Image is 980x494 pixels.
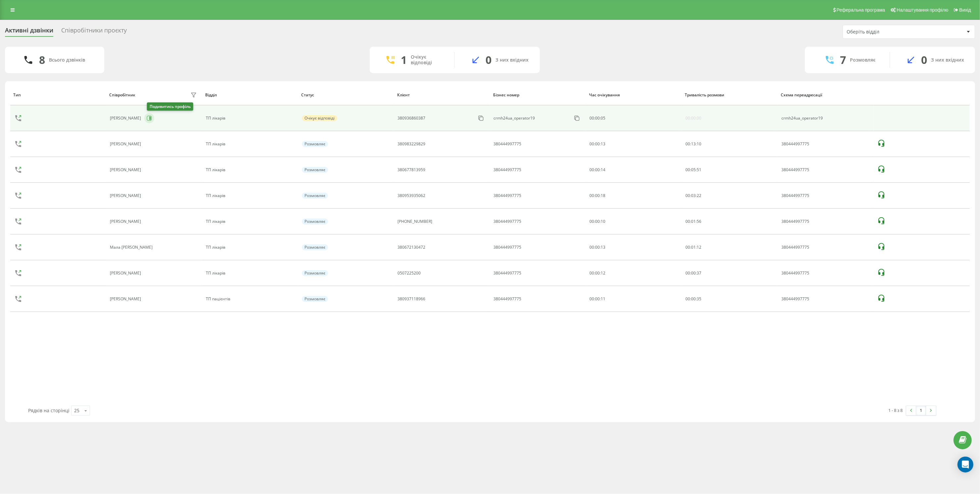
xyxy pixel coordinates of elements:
span: 22 [697,193,701,198]
div: ТП пацієнтів [206,297,295,301]
div: Клієнт [397,93,487,97]
div: Час очікування [589,93,679,97]
div: Розмовляє [302,193,328,199]
div: 00:00:00 [685,116,701,121]
div: Співробітники проєкту [61,27,127,37]
div: 380444997775 [493,168,521,172]
span: Налаштування профілю [897,7,948,13]
span: 00 [685,193,690,198]
div: 380953935062 [398,193,426,198]
span: 00 [685,296,690,302]
div: : : [685,245,701,250]
div: Розмовляє [302,167,328,173]
div: 1 [401,54,407,66]
span: 51 [697,167,701,173]
div: 380444997775 [493,271,521,275]
div: 7 [840,54,846,66]
div: 0 [486,54,492,66]
div: 0507225200 [398,271,421,275]
div: [PERSON_NAME] [110,142,143,146]
div: 0 [921,54,927,66]
a: 1 [916,406,926,415]
div: Статус [301,93,391,97]
div: 00:00:13 [589,142,678,146]
div: 00:00:13 [589,245,678,250]
span: 37 [697,270,701,276]
span: 00 [685,167,690,173]
div: crmh24ua_operator19 [493,116,535,121]
div: crmh24ua_operator19 [781,116,870,121]
div: Розмовляє [302,296,328,302]
div: 00:00:14 [589,168,678,172]
div: Розмовляє [302,244,328,250]
span: Рядків на сторінці [28,407,70,414]
div: : : [685,219,701,224]
div: ТП лікарів [206,245,295,250]
div: Всього дзвінків [49,57,85,63]
div: 380444997775 [781,193,870,198]
div: Співробітник [109,93,135,97]
div: 380444997775 [781,271,870,275]
div: 380444997775 [781,297,870,301]
div: З них вхідних [931,57,964,63]
span: 01 [691,219,696,224]
div: : : [685,271,701,275]
div: Тривалість розмови [685,93,775,97]
div: 380444997775 [781,142,870,146]
div: [PERSON_NAME] [110,219,143,224]
div: 1 - 8 з 8 [889,407,903,414]
span: Реферальна програма [837,7,885,13]
div: Очікує відповіді [302,115,337,121]
div: 380444997775 [781,168,870,172]
span: 00 [685,141,690,147]
div: 25 [74,407,79,414]
div: Тип [13,93,103,97]
div: [PERSON_NAME] [110,271,143,275]
span: 13 [691,141,696,147]
span: 00 [589,115,594,121]
div: [PERSON_NAME] [110,116,143,121]
div: З них вхідних [496,57,529,63]
div: Розмовляє [850,57,876,63]
span: 00 [691,270,696,276]
div: Розмовляє [302,141,328,147]
span: 00 [685,219,690,224]
div: 380444997775 [493,219,521,224]
div: Розмовляє [302,270,328,276]
div: : : [589,116,605,121]
span: 01 [691,244,696,250]
span: 35 [697,296,701,302]
div: 380983229829 [398,142,426,146]
div: 00:00:11 [589,297,678,301]
div: ТП лікарів [206,142,295,146]
div: ТП лікарів [206,193,295,198]
span: Вихід [959,7,971,13]
div: Розмовляє [302,219,328,224]
div: Схема переадресації [781,93,871,97]
div: 00:00:10 [589,219,678,224]
div: 380444997775 [781,245,870,250]
div: : : [685,142,701,146]
div: 00:00:12 [589,271,678,275]
div: Відділ [205,93,295,97]
div: Активні дзвінки [5,27,53,37]
div: 00:00:18 [589,193,678,198]
div: 8 [39,54,45,66]
div: 380444997775 [493,297,521,301]
div: : : [685,193,701,198]
div: ТП лікарів [206,271,295,275]
div: Бізнес номер [493,93,583,97]
div: ТП лікарів [206,168,295,172]
span: 00 [691,296,696,302]
div: 380444997775 [493,245,521,250]
div: 380444997775 [493,142,521,146]
div: 380444997775 [493,193,521,198]
div: 380677813959 [398,168,426,172]
div: ТП лікарів [206,219,295,224]
div: Мала [PERSON_NAME] [110,245,154,250]
span: 00 [685,270,690,276]
div: 380672130472 [398,245,426,250]
div: ТП лікарів [206,116,295,121]
div: [PERSON_NAME] [110,297,143,301]
span: 10 [697,141,701,147]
